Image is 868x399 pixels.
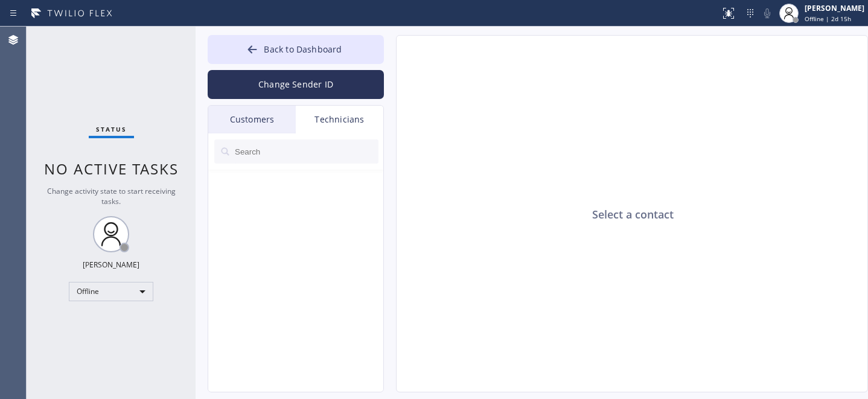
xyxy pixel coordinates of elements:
span: Status [96,125,127,133]
div: [PERSON_NAME] [83,260,139,270]
button: Back to Dashboard [208,35,384,64]
span: Back to Dashboard [264,43,342,55]
span: No active tasks [44,159,179,179]
button: Change Sender ID [208,70,384,99]
input: Search [234,139,378,164]
div: Customers [208,106,296,133]
div: Technicians [296,106,383,133]
button: Mute [759,5,776,22]
div: [PERSON_NAME] [805,3,864,13]
span: Offline | 2d 15h [805,14,851,23]
span: Change activity state to start receiving tasks. [47,186,176,206]
div: Offline [69,282,153,301]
